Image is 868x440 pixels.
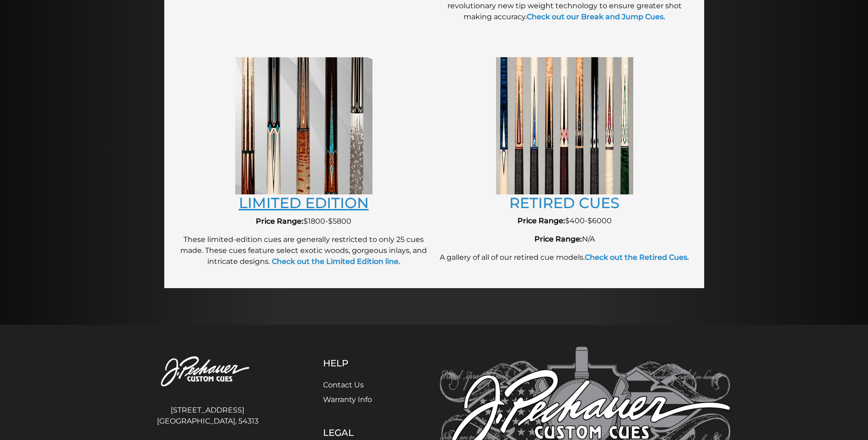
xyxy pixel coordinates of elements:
[256,217,303,225] strong: Price Range:
[239,194,369,212] a: LIMITED EDITION
[585,253,689,262] a: Check out the Retired Cues.
[270,257,400,266] a: Check out the Limited Edition line.
[178,234,430,267] p: These limited-edition cues are generally restricted to only 25 cues made. These cues feature sele...
[272,257,400,266] strong: Check out the Limited Edition line.
[323,381,364,389] a: Contact Us
[527,12,665,21] a: Check out our Break and Jump Cues.
[138,401,278,430] address: [STREET_ADDRESS] [GEOGRAPHIC_DATA], 54313
[323,427,394,438] h5: Legal
[178,216,430,227] p: $1800-$5800
[518,216,565,225] strong: Price Range:
[323,395,372,404] a: Warranty Info
[439,234,690,245] p: N/A
[439,215,690,226] p: $400-$6000
[138,347,278,397] img: Pechauer Custom Cues
[509,194,620,212] a: RETIRED CUES
[323,358,394,369] h5: Help
[439,252,690,263] p: A gallery of all of our retired cue models.
[534,235,582,243] strong: Price Range:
